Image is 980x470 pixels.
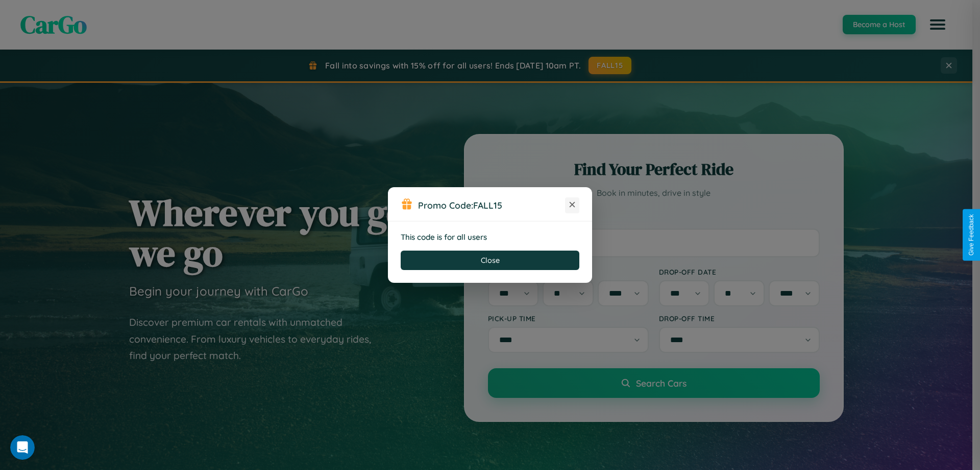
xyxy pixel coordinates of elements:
strong: This code is for all users [401,232,487,242]
div: Give Feedback [968,214,975,256]
iframe: Intercom live chat [10,435,35,460]
b: FALL15 [473,199,502,211]
button: Close [401,251,579,270]
h3: Promo Code: [418,199,565,211]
